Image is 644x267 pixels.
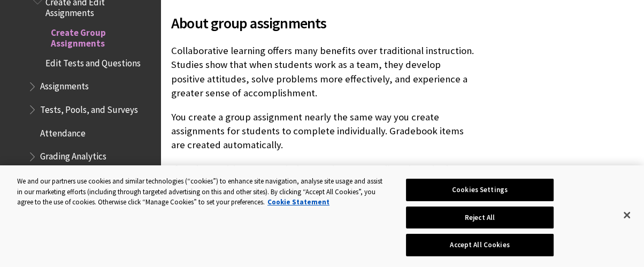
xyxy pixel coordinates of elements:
[17,176,386,208] div: We and our partners use cookies and similar technologies (“cookies”) to enhance site navigation, ...
[171,162,475,232] p: If students with accommodations are in a group, all students in that group inherit the accommodat...
[40,78,89,92] span: Assignments
[615,203,639,227] button: Close
[40,148,106,162] span: Grading Analytics
[171,44,475,100] p: Collaborative learning offers many benefits over traditional instruction. Studies show that when ...
[171,110,475,152] p: You create a group assignment nearly the same way you create assignments for students to complete...
[171,12,475,34] span: About group assignments
[40,124,86,139] span: Attendance
[51,24,153,49] span: Create Group Assignments
[406,207,554,229] button: Reject All
[267,197,329,207] a: More information about your privacy, opens in a new tab
[406,179,554,201] button: Cookies Settings
[406,234,554,256] button: Accept All Cookies
[40,101,138,115] span: Tests, Pools, and Surveys
[45,54,141,68] span: Edit Tests and Questions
